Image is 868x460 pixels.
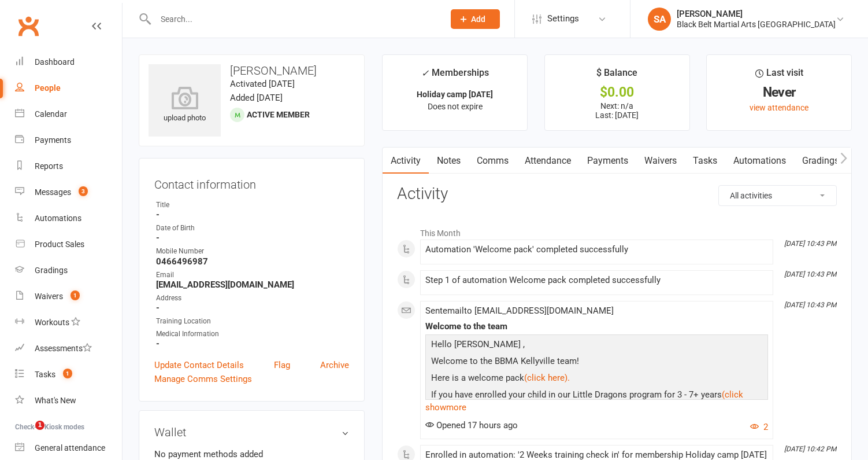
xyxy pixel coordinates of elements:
[397,185,837,203] h3: Activity
[547,6,579,32] span: Settings
[15,179,122,205] a: Messages 3
[428,371,765,388] p: Here is a welcome pack
[15,336,122,362] a: Assessments
[35,266,68,275] div: Gradings
[755,65,803,86] div: Last visit
[247,110,310,119] span: Active member
[15,257,122,284] a: Gradings
[417,90,493,99] strong: Holiday camp [DATE]
[230,93,283,103] time: Added [DATE]
[15,362,122,388] a: Tasks 1
[320,358,349,372] a: Archive
[517,148,579,174] a: Attendance
[383,148,429,174] a: Activity
[156,209,349,220] strong: -
[79,186,88,196] span: 3
[421,68,429,79] i: ✓
[15,75,122,101] a: People
[429,148,469,174] a: Notes
[421,65,489,87] div: Memberships
[149,64,355,77] h3: [PERSON_NAME]
[425,420,518,430] span: Opened 17 hours ago
[156,256,349,267] strong: 0466496987
[397,221,837,240] li: This Month
[579,148,636,174] a: Payments
[677,19,836,30] div: Black Belt Martial Arts [GEOGRAPHIC_DATA]
[15,49,122,75] a: Dashboard
[451,9,500,29] button: Add
[555,86,679,98] div: $0.00
[425,275,768,285] div: Step 1 of automation Welcome pack completed successfully
[156,316,349,327] div: Training Location
[35,214,81,223] div: Automations
[274,358,290,372] a: Flag
[750,103,808,112] a: view attendance
[35,161,63,171] div: Reports
[15,153,122,179] a: Reports
[15,284,122,310] a: Waivers 1
[784,445,836,453] i: [DATE] 10:42 PM
[156,279,349,290] strong: [EMAIL_ADDRESS][DOMAIN_NAME]
[725,148,794,174] a: Automations
[156,303,349,313] strong: -
[156,293,349,304] div: Address
[156,329,349,340] div: Medical Information
[156,223,349,234] div: Date of Birth
[555,101,679,120] p: Next: n/a Last: [DATE]
[685,148,725,174] a: Tasks
[648,8,671,31] div: SA
[35,240,84,249] div: Product Sales
[35,187,71,197] div: Messages
[156,200,349,211] div: Title
[425,450,768,460] div: Enrolled in automation: '2 Weeks training check in' for membership Holiday camp [DATE]
[230,79,295,89] time: Activated [DATE]
[149,86,221,124] div: upload photo
[750,420,768,434] button: 2
[428,337,765,354] p: Hello [PERSON_NAME] ,
[12,421,39,448] iframe: Intercom live chat
[156,233,349,243] strong: -
[15,101,122,127] a: Calendar
[35,443,105,452] div: General attendance
[425,399,768,415] a: show more
[15,310,122,336] a: Workouts
[35,292,63,301] div: Waivers
[71,290,80,300] span: 1
[156,270,349,281] div: Email
[15,205,122,231] a: Automations
[35,109,67,119] div: Calendar
[784,270,836,278] i: [DATE] 10:43 PM
[717,86,841,98] div: Never
[636,148,685,174] a: Waivers
[35,57,75,67] div: Dashboard
[35,370,55,379] div: Tasks
[156,246,349,257] div: Mobile Number
[154,372,252,386] a: Manage Comms Settings
[524,373,570,383] a: (click here).
[15,231,122,257] a: Product Sales
[425,245,768,255] div: Automation 'Welcome pack' completed successfully
[471,14,485,24] span: Add
[154,426,349,439] h3: Wallet
[428,388,765,418] p: If you have enrolled your child in our Little Dragons program for 3 - 7+ years .
[63,369,72,378] span: 1
[428,354,765,371] p: Welcome to the BBMA Kellyville team!
[677,9,836,19] div: [PERSON_NAME]
[15,388,122,414] a: What's New
[35,421,44,430] span: 1
[156,338,349,349] strong: -
[14,12,43,41] a: Clubworx
[15,127,122,153] a: Payments
[35,344,92,353] div: Assessments
[35,318,69,327] div: Workouts
[425,306,614,316] span: Sent email to [EMAIL_ADDRESS][DOMAIN_NAME]
[784,301,836,309] i: [DATE] 10:43 PM
[154,174,349,191] h3: Contact information
[428,102,483,111] span: Does not expire
[469,148,517,174] a: Comms
[154,358,244,372] a: Update Contact Details
[35,396,76,405] div: What's New
[596,65,637,86] div: $ Balance
[425,322,768,332] div: Welcome to the team
[35,135,71,145] div: Payments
